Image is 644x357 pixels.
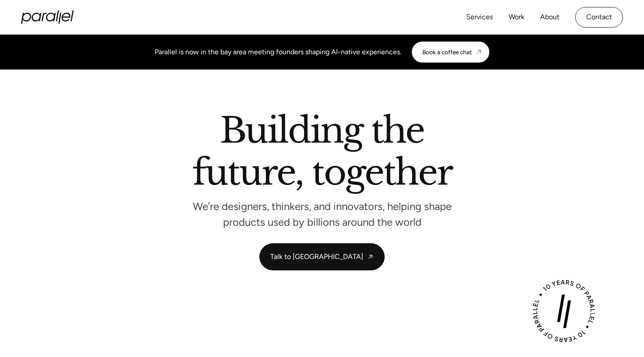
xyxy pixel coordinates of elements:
[192,113,452,193] h2: Building the future, together
[422,49,472,56] div: Book a coffee chat
[466,11,493,24] a: Services
[191,203,453,226] p: We’re designers, thinkers, and innovators, helping shape products used by billions around the world
[412,42,489,63] a: Book a coffee chat
[575,7,623,28] a: Contact
[509,11,524,24] a: Work
[475,49,482,56] img: CTA arrow image
[21,10,74,24] a: home
[155,47,401,57] div: Parallel is now in the bay area meeting founders shaping AI-native experiences.
[540,11,559,24] a: About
